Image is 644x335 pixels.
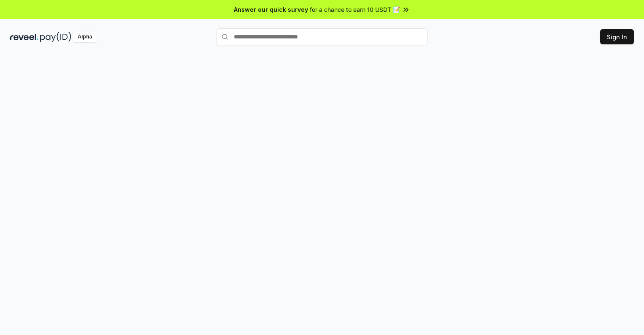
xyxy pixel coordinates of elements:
[234,5,308,14] span: Answer our quick survey
[310,5,400,14] span: for a chance to earn 10 USDT 📝
[73,32,97,42] div: Alpha
[40,32,71,42] img: pay_id
[10,32,38,42] img: reveel_dark
[600,29,634,44] button: Sign In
